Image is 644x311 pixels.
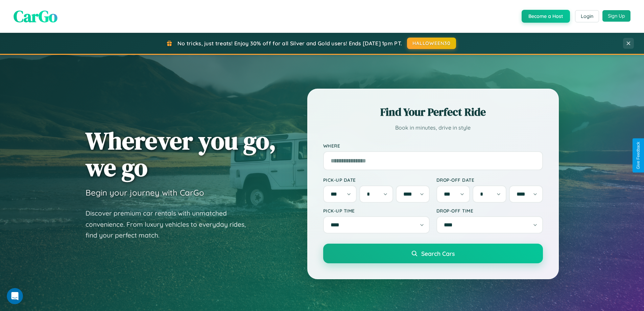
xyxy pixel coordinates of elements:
p: Discover premium car rentals with unmatched convenience. From luxury vehicles to everyday rides, ... [86,208,255,241]
button: Sign Up [602,10,630,22]
label: Pick-up Time [323,208,430,214]
h3: Begin your journey with CarGo [86,187,204,198]
div: Give Feedback [636,142,641,169]
span: CarGo [14,5,57,27]
h2: Find Your Perfect Ride [323,105,543,119]
label: Drop-off Time [436,208,543,214]
span: No tricks, just treats! Enjoy 30% off for all Silver and Gold users! Ends [DATE] 1pm PT. [177,40,402,47]
button: Become a Host [522,10,570,23]
span: Search Cars [421,250,455,257]
h1: Wherever you go, we go [86,127,276,181]
p: Book in minutes, drive in style [323,123,543,133]
button: Login [575,10,599,22]
label: Where [323,143,543,149]
button: HALLOWEEN30 [407,38,456,49]
button: Search Cars [323,244,543,263]
iframe: Intercom live chat [7,288,23,304]
label: Pick-up Date [323,177,430,183]
label: Drop-off Date [436,177,543,183]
